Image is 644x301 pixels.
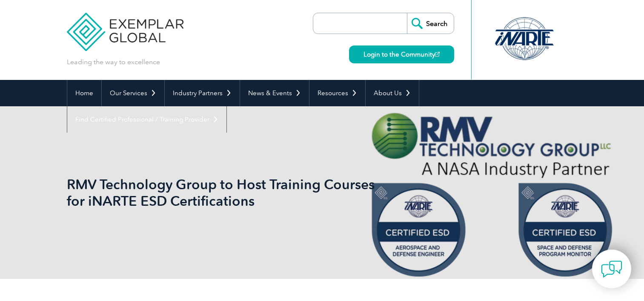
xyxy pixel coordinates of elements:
a: Login to the Community [349,45,454,63]
a: News & Events [240,80,309,106]
p: Leading the way to excellence [67,57,160,67]
a: Industry Partners [165,80,240,106]
h1: RMV Technology Group to Host Training Courses for iNARTE ESD Certifications [67,176,394,209]
a: Our Services [102,80,164,106]
input: Search [407,13,454,34]
a: Home [67,80,101,106]
img: contact-chat.png [601,258,622,280]
a: About Us [366,80,419,106]
img: open_square.png [435,52,440,57]
a: Find Certified Professional / Training Provider [67,106,226,133]
a: Resources [309,80,365,106]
